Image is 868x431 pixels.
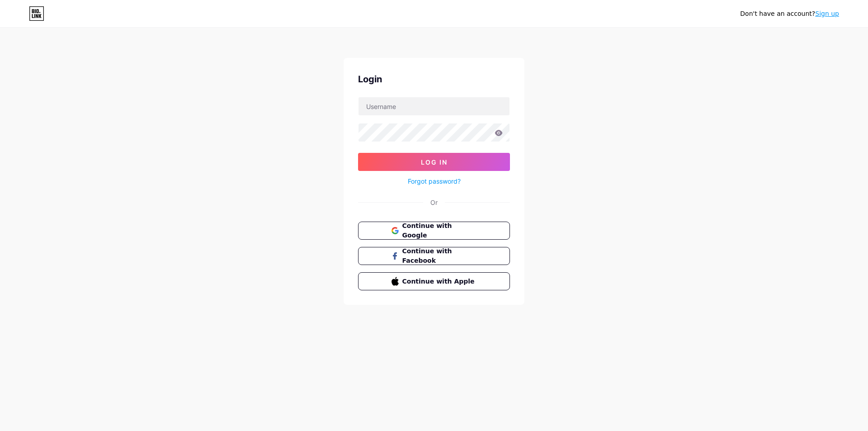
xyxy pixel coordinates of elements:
[402,277,477,286] span: Continue with Apple
[402,221,477,240] span: Continue with Google
[815,10,839,17] a: Sign up
[358,222,510,240] button: Continue with Google
[358,153,510,171] button: Log In
[421,158,448,166] span: Log In
[358,272,510,290] button: Continue with Apple
[359,97,509,115] input: Username
[430,198,438,207] div: Or
[358,247,510,265] button: Continue with Facebook
[740,9,839,19] div: Don't have an account?
[358,72,510,86] div: Login
[402,246,477,265] span: Continue with Facebook
[408,176,461,186] a: Forgot password?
